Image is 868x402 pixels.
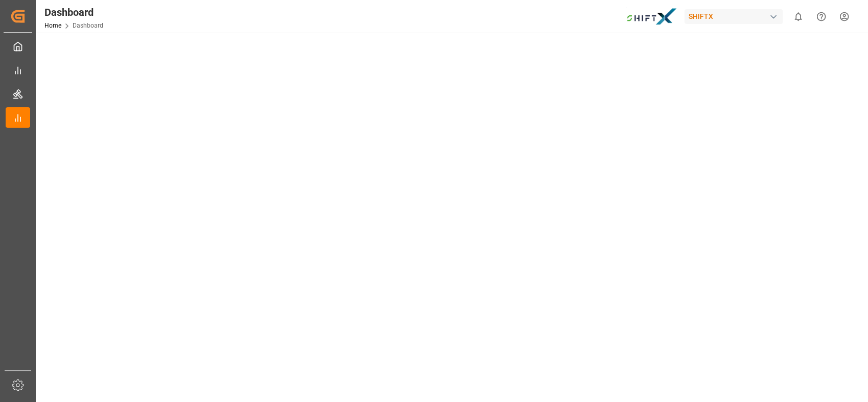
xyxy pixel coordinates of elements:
a: Home [44,22,61,29]
div: SHIFTX [684,9,783,24]
img: Bildschirmfoto%202024-11-13%20um%2009.31.44.png_1731487080.png [626,8,677,26]
div: Dashboard [44,5,103,20]
button: SHIFTX [684,7,787,26]
button: Help Center [810,5,833,28]
button: show 0 new notifications [787,5,810,28]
